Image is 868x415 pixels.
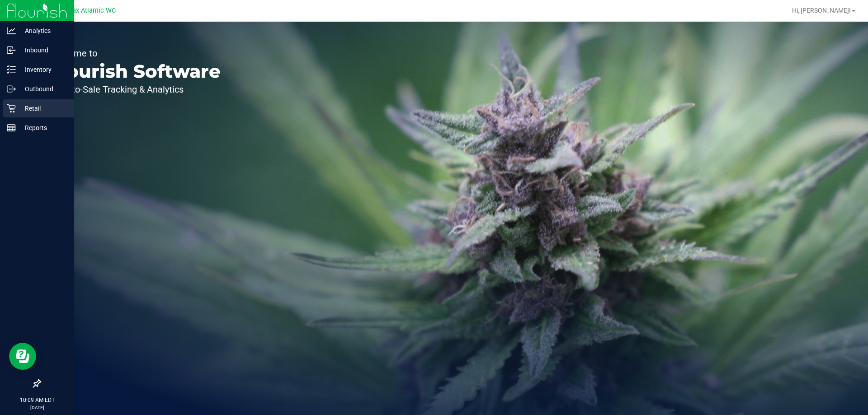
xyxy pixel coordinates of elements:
[9,343,36,370] iframe: Resource center
[7,26,16,35] inline-svg: Analytics
[7,104,16,113] inline-svg: Retail
[69,7,116,14] span: Jax Atlantic WC
[4,404,70,411] p: [DATE]
[16,103,70,114] p: Retail
[4,396,70,404] p: 10:09 AM EDT
[16,122,70,133] p: Reports
[49,85,221,94] p: Seed-to-Sale Tracking & Analytics
[16,64,70,75] p: Inventory
[7,46,16,55] inline-svg: Inbound
[792,7,851,14] span: Hi, [PERSON_NAME]!
[49,49,221,58] p: Welcome to
[7,65,16,74] inline-svg: Inventory
[16,84,70,94] p: Outbound
[49,62,221,80] p: Flourish Software
[7,123,16,132] inline-svg: Reports
[16,45,70,56] p: Inbound
[16,25,70,36] p: Analytics
[7,84,16,93] inline-svg: Outbound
